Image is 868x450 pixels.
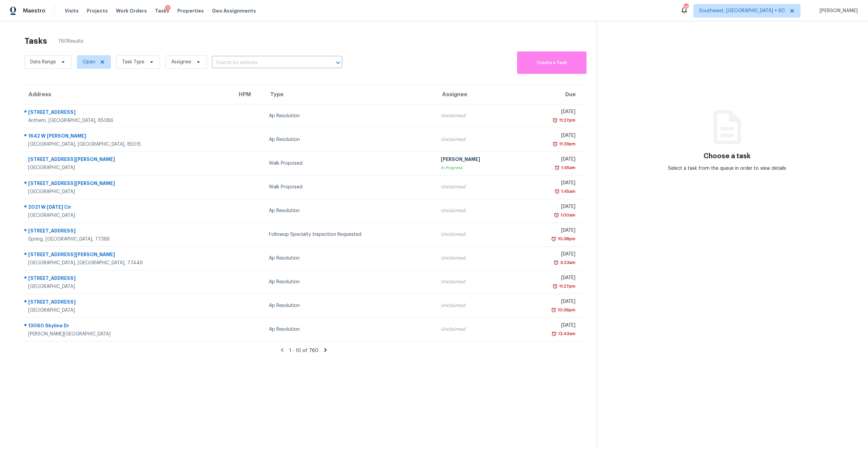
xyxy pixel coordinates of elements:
[684,4,688,11] div: 686
[817,7,858,14] span: [PERSON_NAME]
[524,203,575,212] div: [DATE]
[441,302,513,309] div: Unclaimed
[269,279,430,285] div: Ap Resolution
[556,236,575,242] div: 10:38pm
[435,85,519,104] th: Assignee
[269,136,430,143] div: Ap Resolution
[441,164,513,171] div: In Progress
[520,59,583,67] span: Create a Task
[269,112,430,119] div: Ap Resolution
[28,180,226,188] div: [STREET_ADDRESS][PERSON_NAME]
[269,255,430,262] div: Ap Resolution
[519,85,586,104] th: Due
[58,38,83,45] span: 760 Results
[553,259,559,266] img: Overdue Alarm Icon
[699,7,785,14] span: Southwest, [GEOGRAPHIC_DATA] + 60
[28,132,226,141] div: 1642 W [PERSON_NAME]
[441,207,513,214] div: Unclaimed
[28,331,226,337] div: [PERSON_NAME][GEOGRAPHIC_DATA]
[269,184,430,190] div: Walk Proposed
[552,141,558,147] img: Overdue Alarm Icon
[28,117,226,124] div: Anthem, [GEOGRAPHIC_DATA], 85086
[269,231,430,238] div: Followup Specialty Inspection Requested
[551,330,557,337] img: Overdue Alarm Icon
[524,251,575,259] div: [DATE]
[24,38,47,44] h2: Tasks
[28,204,226,212] div: 2021 W [DATE] Cir
[558,283,575,290] div: 11:27pm
[87,7,108,14] span: Projects
[155,8,169,13] span: Tasks
[441,231,513,238] div: Unclaimed
[441,136,513,143] div: Unclaimed
[28,251,226,260] div: [STREET_ADDRESS][PERSON_NAME]
[28,260,226,266] div: [GEOGRAPHIC_DATA], [GEOGRAPHIC_DATA], 77449
[28,275,226,283] div: [STREET_ADDRESS]
[524,322,575,330] div: [DATE]
[559,212,575,219] div: 1:00am
[28,236,226,243] div: Spring, [GEOGRAPHIC_DATA], 77388
[22,85,232,104] th: Address
[232,85,263,104] th: HPM
[28,156,226,164] div: [STREET_ADDRESS][PERSON_NAME]
[557,330,575,337] div: 12:43am
[212,7,256,14] span: Geo Assignments
[558,117,575,124] div: 11:27pm
[28,188,226,195] div: [GEOGRAPHIC_DATA]
[28,212,226,219] div: [GEOGRAPHIC_DATA]
[263,85,435,104] th: Type
[524,227,575,236] div: [DATE]
[554,212,559,219] img: Overdue Alarm Icon
[441,112,513,119] div: Unclaimed
[662,165,792,172] div: Select a task from the queue in order to view details
[704,153,751,160] h3: Choose a task
[30,59,56,65] span: Date Range
[289,348,318,353] span: 1 - 10 of 760
[524,274,575,283] div: [DATE]
[560,164,575,171] div: 1:45am
[171,59,191,65] span: Assignee
[524,156,575,164] div: [DATE]
[269,207,430,214] div: Ap Resolution
[554,188,560,195] img: Overdue Alarm Icon
[524,298,575,307] div: [DATE]
[551,307,556,313] img: Overdue Alarm Icon
[28,164,226,171] div: [GEOGRAPHIC_DATA]
[552,283,558,290] img: Overdue Alarm Icon
[554,164,560,171] img: Overdue Alarm Icon
[269,160,430,167] div: Walk Proposed
[517,52,587,74] button: Create a Task
[556,307,575,313] div: 10:36pm
[212,58,323,68] input: Search by address
[28,299,226,307] div: [STREET_ADDRESS]
[524,132,575,141] div: [DATE]
[441,255,513,262] div: Unclaimed
[28,322,226,331] div: 13060 Skyline Dr
[23,7,45,14] span: Maestro
[269,302,430,309] div: Ap Resolution
[28,307,226,314] div: [GEOGRAPHIC_DATA]
[333,58,343,67] button: Open
[65,7,79,14] span: Visits
[441,156,513,164] div: [PERSON_NAME]
[28,141,226,148] div: [GEOGRAPHIC_DATA], [GEOGRAPHIC_DATA], 85015
[28,109,226,117] div: [STREET_ADDRESS]
[116,7,147,14] span: Work Orders
[441,326,513,333] div: Unclaimed
[559,259,575,266] div: 3:23am
[177,7,204,14] span: Properties
[441,279,513,285] div: Unclaimed
[269,326,430,333] div: Ap Resolution
[560,188,575,195] div: 1:45am
[28,283,226,290] div: [GEOGRAPHIC_DATA]
[551,236,556,242] img: Overdue Alarm Icon
[552,117,558,124] img: Overdue Alarm Icon
[441,184,513,190] div: Unclaimed
[165,5,171,12] div: 7
[83,59,95,65] span: Open
[524,180,575,188] div: [DATE]
[122,59,144,65] span: Task Type
[28,227,226,236] div: [STREET_ADDRESS]
[558,141,575,147] div: 11:29pm
[524,108,575,117] div: [DATE]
